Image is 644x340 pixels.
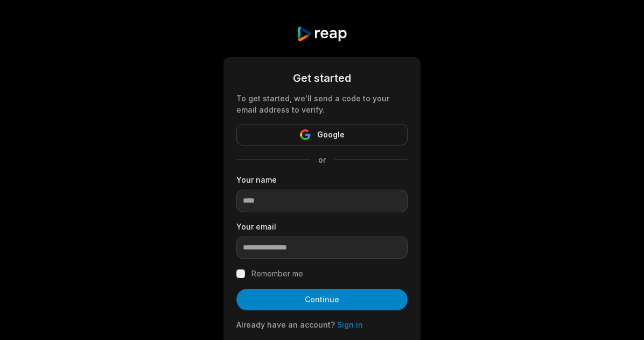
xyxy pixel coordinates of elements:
[236,70,408,86] div: Get started
[337,320,363,329] a: Sign in
[236,93,408,115] div: To get started, we'll send a code to your email address to verify.
[310,154,334,165] span: or
[236,221,408,232] label: Your email
[296,26,347,42] img: reap
[236,124,408,145] button: Google
[251,267,303,280] label: Remember me
[236,289,408,310] button: Continue
[317,128,345,141] span: Google
[236,320,335,329] span: Already have an account?
[236,174,408,185] label: Your name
